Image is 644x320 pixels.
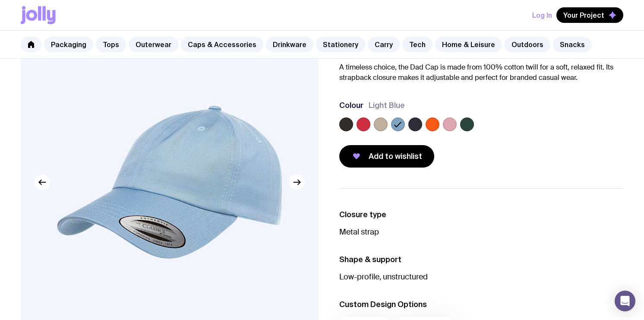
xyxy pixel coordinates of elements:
a: Caps & Accessories [181,37,263,52]
button: Your Project [556,7,623,23]
p: Low-profile, unstructured [339,272,623,282]
span: Light Blue [369,100,405,111]
h3: Custom Design Options [339,299,623,310]
p: Metal strap [339,227,623,237]
button: Add to wishlist [339,145,434,168]
a: Outdoors [505,37,550,52]
p: A timeless choice, the Dad Cap is made from 100% cotton twill for a soft, relaxed fit. Its strapb... [339,62,623,83]
button: Log In [532,7,552,23]
span: Your Project [563,11,604,19]
a: Outerwear [129,37,178,52]
a: Carry [368,37,400,52]
h3: Closure type [339,209,623,220]
span: Add to wishlist [369,151,422,162]
h3: Shape & support [339,254,623,265]
a: Tech [402,37,432,52]
a: Tops [96,37,126,52]
a: Drinkware [266,37,313,52]
a: Home & Leisure [435,37,502,52]
div: Open Intercom Messenger [615,291,635,311]
a: Packaging [44,37,93,52]
h3: Colour [339,100,363,111]
a: Stationery [316,37,365,52]
a: Snacks [553,37,592,52]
